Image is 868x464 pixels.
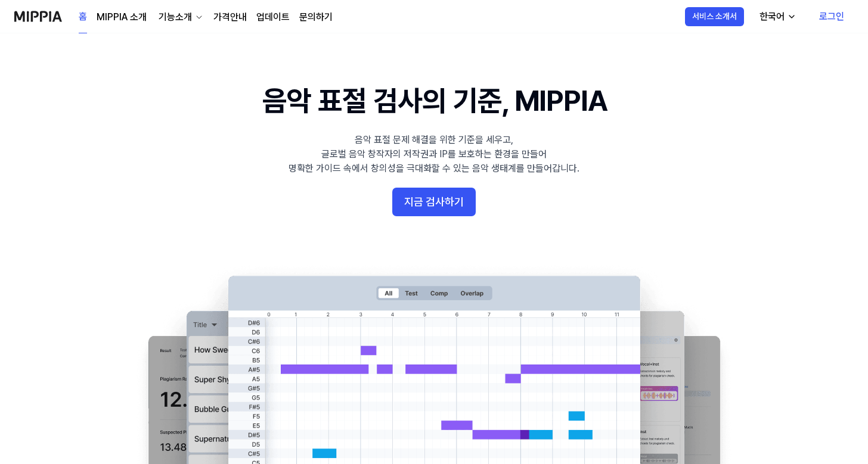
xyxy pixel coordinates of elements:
a: 가격안내 [213,10,247,24]
button: 한국어 [750,5,804,29]
button: 기능소개 [156,10,204,24]
h1: 음악 표절 검사의 기준, MIPPIA [262,81,606,121]
a: 문의하기 [299,10,333,24]
div: 음악 표절 문제 해결을 위한 기준을 세우고, 글로벌 음악 창작자의 저작권과 IP를 보호하는 환경을 만들어 명확한 가이드 속에서 창의성을 극대화할 수 있는 음악 생태계를 만들어... [289,133,579,176]
a: 홈 [79,1,87,33]
div: 한국어 [757,10,787,24]
button: 서비스 소개서 [685,7,744,26]
a: 업데이트 [256,10,290,24]
button: 지금 검사하기 [392,188,476,216]
div: 기능소개 [156,10,194,24]
a: MIPPIA 소개 [97,10,147,24]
